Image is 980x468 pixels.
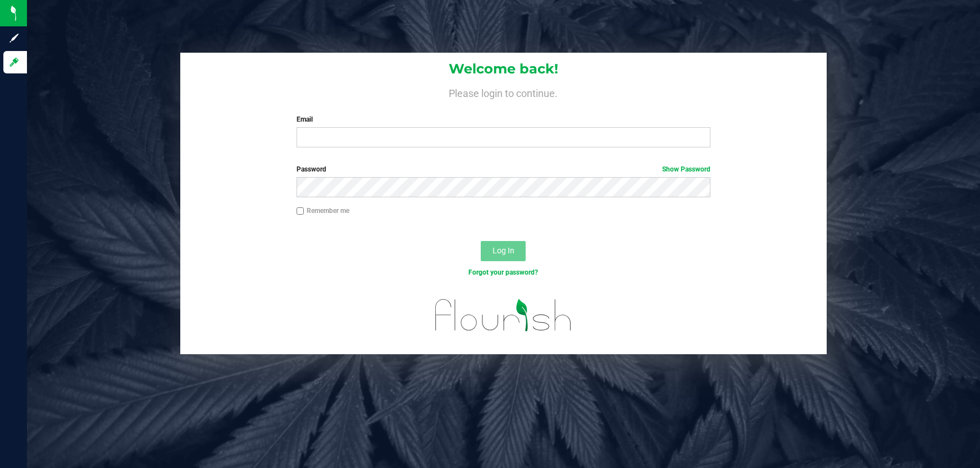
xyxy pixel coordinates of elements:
[8,33,20,44] inline-svg: Sign up
[481,241,526,261] button: Log In
[297,206,349,216] label: Remember me
[493,246,514,255] span: Log In
[297,207,304,215] input: Remember me
[297,165,326,173] span: Password
[468,268,538,276] a: Forgot your password?
[180,62,827,76] h1: Welcome back!
[423,289,585,341] img: flourish_logo.svg
[180,85,827,99] h4: Please login to continue.
[297,114,711,124] label: Email
[8,57,20,68] inline-svg: Log in
[662,165,710,173] a: Show Password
